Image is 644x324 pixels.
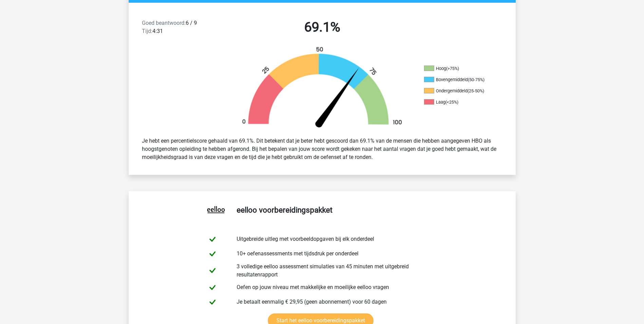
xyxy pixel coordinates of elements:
div: (>75%) [446,66,459,71]
div: 6 / 9 4:31 [137,19,229,38]
div: (25-50%) [467,88,484,93]
span: Tijd: [142,28,152,34]
div: Je hebt een percentielscore gehaald van 69.1%. Dit betekent dat je beter hebt gescoord dan 69.1% ... [137,134,508,164]
li: Bovengemiddeld [424,77,492,83]
img: 69.37547a6fd988.png [231,46,414,131]
div: (50-75%) [468,77,484,82]
h2: 69.1% [235,19,410,35]
li: Hoog [424,66,492,72]
li: Laag [424,99,492,105]
span: Goed beantwoord: [142,20,186,26]
li: Ondergemiddeld [424,88,492,94]
div: (<25%) [445,100,458,105]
